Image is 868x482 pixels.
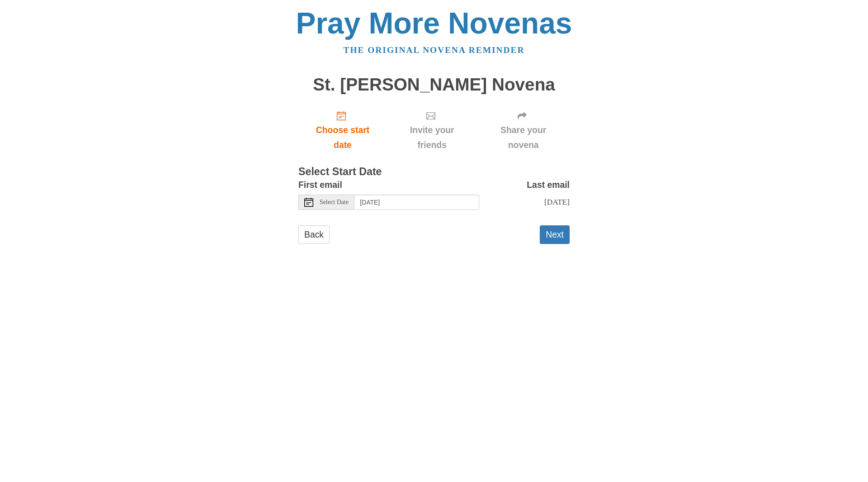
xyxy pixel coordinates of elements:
span: Choose start date [307,123,378,153]
button: Next [540,225,570,244]
span: Share your novena [486,123,561,153]
div: Click "Next" to confirm your start date first. [477,103,570,157]
a: Back [298,225,330,244]
label: Last email [527,177,570,192]
a: The original novena reminder [344,45,525,55]
span: Invite your friends [396,123,468,153]
span: Select Date [320,199,349,205]
label: First email [298,177,342,192]
div: Click "Next" to confirm your start date first. [387,103,477,157]
a: Pray More Novenas [296,6,572,40]
a: Choose start date [298,103,387,157]
h3: Select Start Date [298,166,570,178]
h1: St. [PERSON_NAME] Novena [298,75,570,95]
span: [DATE] [544,197,570,206]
